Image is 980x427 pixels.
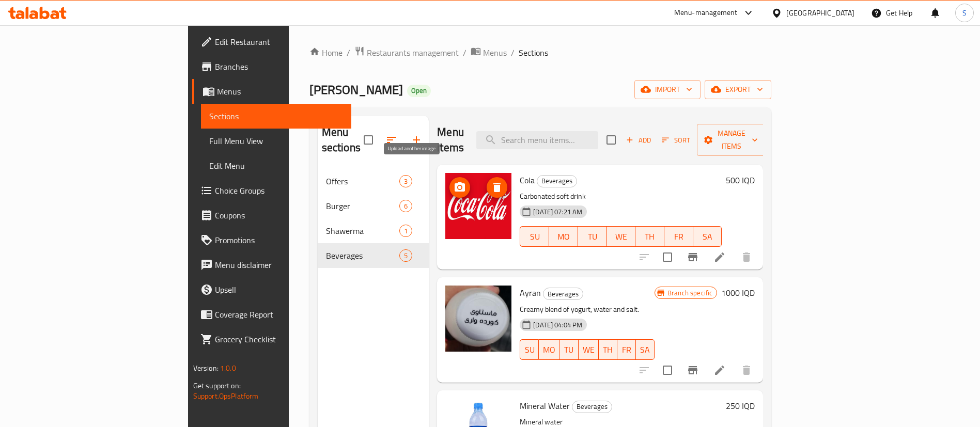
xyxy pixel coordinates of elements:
div: Offers3 [318,169,429,194]
button: FR [617,339,636,360]
span: 1 [400,226,412,236]
span: SU [524,229,545,244]
a: Menus [192,79,352,104]
button: upload picture [449,177,470,198]
button: SA [693,226,722,247]
span: 6 [400,201,412,211]
span: Menus [483,46,507,59]
span: Version: [193,361,219,375]
a: Promotions [192,228,352,252]
span: S [962,7,967,19]
span: Offers [326,175,400,187]
button: MO [539,339,559,360]
div: items [399,200,412,212]
li: / [511,46,515,59]
span: Upsell [215,283,344,296]
span: Sections [519,46,548,59]
div: Shawerma [326,225,400,237]
div: Beverages [543,288,583,300]
div: Beverages [572,401,612,413]
span: Sort sections [379,128,404,152]
div: Beverages5 [318,243,429,268]
span: Add item [622,132,655,148]
span: export [713,83,763,96]
span: Ayran [520,285,541,301]
div: Burger6 [318,194,429,218]
span: Grocery Checklist [215,333,344,345]
div: Beverages [326,249,400,262]
span: Burger [326,200,400,212]
a: Edit menu item [713,251,726,263]
button: TH [599,339,617,360]
span: Sort [662,134,690,146]
span: Beverages [537,175,577,187]
span: Sections [209,110,344,122]
a: Coverage Report [192,302,352,327]
span: Menu disclaimer [215,259,344,271]
span: [DATE] 04:04 PM [529,320,586,330]
span: WE [611,229,631,244]
button: WE [579,339,599,360]
span: Beverages [543,288,583,300]
span: Add [625,134,652,146]
span: TH [640,229,660,244]
a: Choice Groups [192,178,352,203]
span: TH [603,342,613,357]
button: TU [559,339,578,360]
button: SU [520,339,539,360]
span: FR [668,229,689,244]
span: TU [582,229,603,244]
span: Choice Groups [215,184,344,197]
span: Edit Menu [209,160,344,172]
a: Sections [201,104,352,129]
button: Add [622,132,655,148]
div: Shawerma1 [318,218,429,243]
a: Restaurants management [354,46,459,59]
p: Carbonated soft drink [520,190,722,203]
button: MO [549,226,578,247]
span: Select all sections [357,129,379,151]
button: Branch-specific-item [680,245,705,270]
span: Beverages [572,401,612,413]
span: FR [621,342,632,357]
span: import [643,83,692,96]
span: Mineral Water [520,398,570,414]
button: Branch-specific-item [680,358,705,383]
button: Manage items [697,124,766,156]
span: Promotions [215,234,344,246]
span: Open [407,86,431,95]
span: Coverage Report [215,308,344,321]
span: Coupons [215,209,344,222]
h6: 1000 IQD [721,286,755,300]
span: WE [583,342,595,357]
span: Full Menu View [209,135,344,147]
h2: Menu items [437,124,464,155]
span: Select to update [657,246,678,268]
button: TH [635,226,664,247]
nav: Menu sections [318,165,429,272]
input: search [476,131,598,149]
span: MO [543,342,555,357]
span: Cola [520,172,535,188]
div: Open [407,85,431,97]
h6: 250 IQD [726,399,755,413]
button: TU [578,226,607,247]
span: Menus [217,85,344,98]
button: Add section [404,128,429,152]
a: Support.OpsPlatform [193,389,259,403]
button: SU [520,226,549,247]
button: SA [636,339,655,360]
span: Select section [600,129,622,151]
img: Ayran [445,286,511,352]
span: 3 [400,177,412,186]
span: SA [697,229,718,244]
button: WE [606,226,635,247]
span: MO [553,229,574,244]
div: Beverages [537,175,577,187]
button: import [634,80,701,99]
div: items [399,175,412,187]
span: 1.0.0 [220,361,236,375]
a: Branches [192,54,352,79]
a: Coupons [192,203,352,228]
